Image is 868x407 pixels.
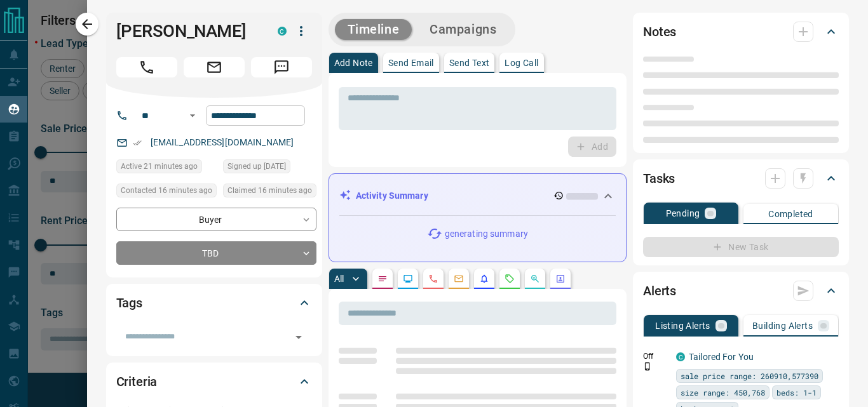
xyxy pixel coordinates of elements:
[290,328,308,346] button: Open
[505,58,538,67] p: Log Call
[643,362,652,371] svg: Push Notification Only
[278,27,287,36] div: condos.ca
[505,274,515,284] svg: Requests
[417,19,509,40] button: Campaigns
[445,227,528,241] p: generating summary
[251,57,312,77] span: Message
[116,57,177,77] span: Call
[116,208,316,231] div: Buyer
[643,168,675,189] h2: Tasks
[116,21,259,41] h1: [PERSON_NAME]
[116,366,312,397] div: Criteria
[334,58,373,67] p: Add Note
[335,19,412,40] button: Timeline
[116,159,217,177] div: Mon Aug 18 2025
[339,184,616,208] div: Activity Summary
[116,293,142,313] h2: Tags
[116,183,217,201] div: Mon Aug 18 2025
[454,274,464,284] svg: Emails
[752,321,813,330] p: Building Alerts
[555,274,566,284] svg: Agent Actions
[530,274,540,284] svg: Opportunities
[666,209,700,218] p: Pending
[681,370,818,382] span: sale price range: 260910,577390
[227,184,312,197] span: Claimed 16 minutes ago
[334,274,344,283] p: All
[643,281,676,301] h2: Alerts
[116,288,312,318] div: Tags
[185,108,200,123] button: Open
[643,17,839,47] div: Notes
[655,321,710,330] p: Listing Alerts
[116,241,316,265] div: TBD
[768,210,813,218] p: Completed
[479,274,489,284] svg: Listing Alerts
[388,58,434,67] p: Send Email
[184,57,245,77] span: Email
[643,276,839,306] div: Alerts
[223,159,316,177] div: Tue Mar 11 2025
[643,163,839,194] div: Tasks
[377,274,388,284] svg: Notes
[151,137,294,147] a: [EMAIL_ADDRESS][DOMAIN_NAME]
[116,371,158,392] h2: Criteria
[121,160,198,173] span: Active 21 minutes ago
[681,386,765,399] span: size range: 450,768
[643,22,676,42] h2: Notes
[643,350,668,362] p: Off
[223,183,316,201] div: Mon Aug 18 2025
[403,274,413,284] svg: Lead Browsing Activity
[356,189,428,203] p: Activity Summary
[449,58,490,67] p: Send Text
[689,352,754,362] a: Tailored For You
[428,274,438,284] svg: Calls
[133,138,142,147] svg: Email Verified
[776,386,817,399] span: beds: 1-1
[676,352,685,361] div: condos.ca
[121,184,212,197] span: Contacted 16 minutes ago
[227,160,286,173] span: Signed up [DATE]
